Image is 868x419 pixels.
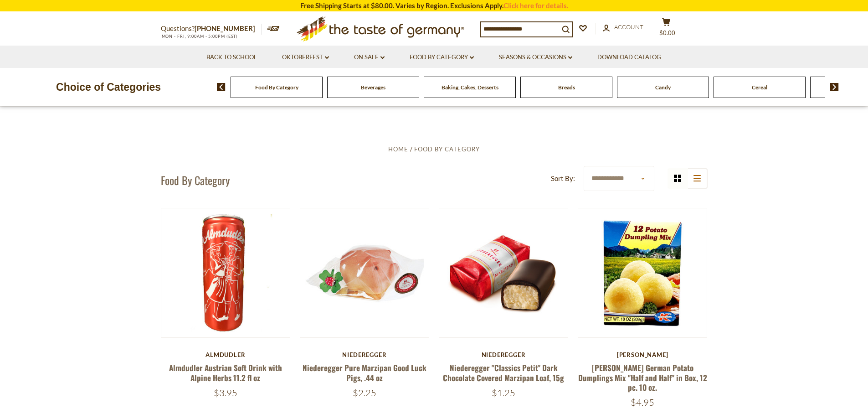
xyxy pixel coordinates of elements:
[659,29,675,36] span: $0.00
[354,52,385,62] a: On Sale
[439,351,569,358] div: Niederegger
[353,387,376,398] span: $2.25
[603,22,643,32] a: Account
[388,145,408,153] a: Home
[443,362,564,383] a: Niederegger "Classics Petit" Dark Chocolate Covered Marzipan Loaf, 15g
[499,52,572,62] a: Seasons & Occasions
[752,84,767,91] a: Cereal
[614,23,643,31] span: Account
[195,24,255,32] a: [PHONE_NUMBER]
[300,351,430,358] div: Niederegger
[169,362,282,383] a: Almdudler Austrian Soft Drink with Alpine Herbs 11.2 fl oz
[578,208,707,337] img: Dr. Knoll German Potato Dumplings Mix "Half and Half" in Box, 12 pc. 10 oz.
[492,387,515,398] span: $1.25
[442,84,498,91] a: Baking, Cakes, Desserts
[282,52,329,62] a: Oktoberfest
[300,208,429,337] img: Niederegger Pure Marzipan Good Luck Pigs, .44 oz
[578,362,707,393] a: [PERSON_NAME] German Potato Dumplings Mix "Half and Half" in Box, 12 pc. 10 oz.
[206,52,257,62] a: Back to School
[653,18,680,41] button: $0.00
[161,208,290,337] img: Almdudler Austrian Soft Drink with Alpine Herbs 11.2 fl oz
[578,351,708,358] div: [PERSON_NAME]
[255,84,298,91] a: Food By Category
[410,52,474,62] a: Food By Category
[161,173,230,187] h1: Food By Category
[214,387,237,398] span: $3.95
[597,52,661,62] a: Download Catalog
[161,351,291,358] div: Almdudler
[503,1,568,10] a: Click here for details.
[655,84,671,91] a: Candy
[161,34,238,39] span: MON - FRI, 9:00AM - 5:00PM (EST)
[303,362,426,383] a: Niederegger Pure Marzipan Good Luck Pigs, .44 oz
[439,225,568,321] img: Niederegger "Classics Petit" Dark Chocolate Covered Marzipan Loaf, 15g
[558,84,575,91] a: Breads
[161,23,262,35] p: Questions?
[830,83,839,91] img: next arrow
[631,397,654,408] span: $4.95
[551,173,575,184] label: Sort By:
[217,83,226,91] img: previous arrow
[361,84,385,91] a: Beverages
[414,145,480,153] a: Food By Category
